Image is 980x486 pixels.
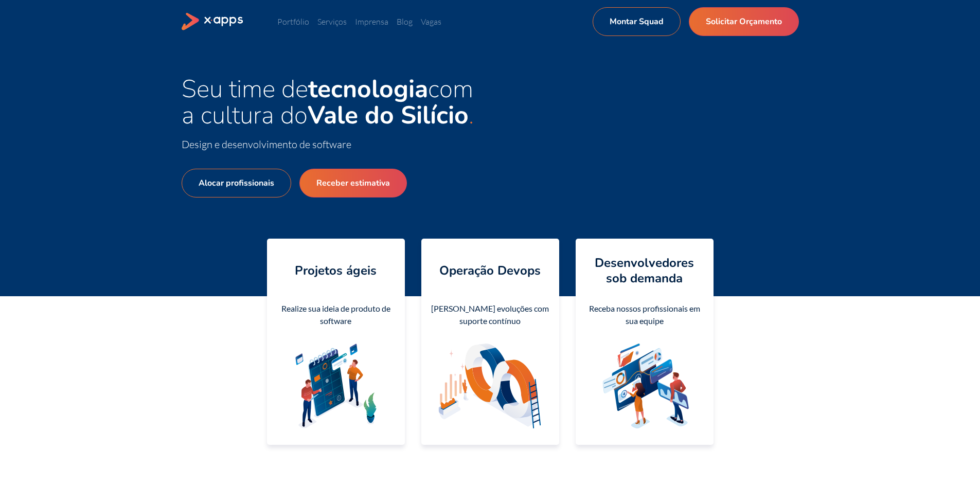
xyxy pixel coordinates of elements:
span: Seu time de com a cultura do [182,72,473,132]
div: [PERSON_NAME] evoluções com suporte contínuo [430,302,551,327]
a: Imprensa [355,16,388,27]
div: Receba nossos profissionais em sua equipe [584,302,705,327]
a: Montar Squad [593,7,681,36]
div: Realize sua ideia de produto de software [275,302,397,327]
a: Serviços [317,16,347,27]
span: Design e desenvolvimento de software [182,138,351,151]
a: Receber estimativa [299,169,407,197]
a: Vagas [421,16,441,27]
h4: Projetos ágeis [295,263,377,278]
strong: Vale do Silício [308,98,469,132]
h4: Operação Devops [439,263,541,278]
a: Solicitar Orçamento [689,7,799,36]
a: Alocar profissionais [182,169,291,197]
strong: tecnologia [308,72,428,106]
h4: Desenvolvedores sob demanda [584,255,705,286]
a: Blog [397,16,413,27]
a: Portfólio [277,16,309,27]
